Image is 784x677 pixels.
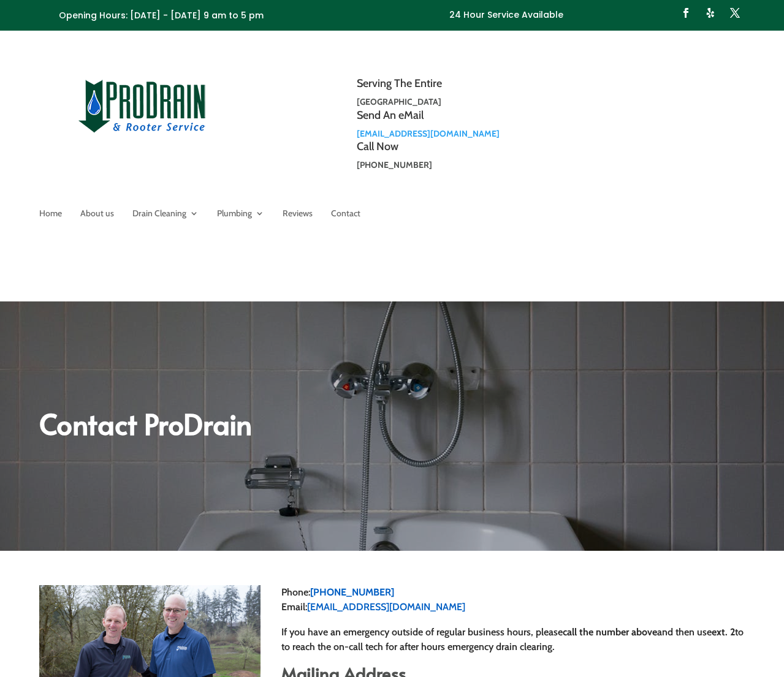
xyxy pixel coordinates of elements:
[701,3,720,23] a: Follow on Yelp
[357,128,500,139] a: [EMAIL_ADDRESS][DOMAIN_NAME]
[563,626,657,638] strong: call the number above
[281,626,563,638] span: If you have an emergency outside of regular business hours, please
[80,209,114,222] a: About us
[357,96,441,107] strong: [GEOGRAPHIC_DATA]
[712,626,735,638] strong: ext. 2
[39,409,745,444] h2: Contact ProDrain
[39,209,62,222] a: Home
[357,140,398,153] span: Call Now
[331,209,360,222] a: Contact
[657,626,712,638] span: and then use
[283,209,313,222] a: Reviews
[132,209,199,222] a: Drain Cleaning
[281,586,310,598] span: Phone:
[725,3,745,23] a: Follow on X
[357,77,442,90] span: Serving The Entire
[310,586,394,598] a: [PHONE_NUMBER]
[281,601,307,613] span: Email:
[449,8,563,23] p: 24 Hour Service Available
[59,9,264,21] span: Opening Hours: [DATE] - [DATE] 9 am to 5 pm
[676,3,696,23] a: Follow on Facebook
[78,78,207,133] img: site-logo-100h
[307,601,465,613] a: [EMAIL_ADDRESS][DOMAIN_NAME]
[217,209,264,222] a: Plumbing
[357,108,424,122] span: Send An eMail
[357,159,432,170] strong: [PHONE_NUMBER]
